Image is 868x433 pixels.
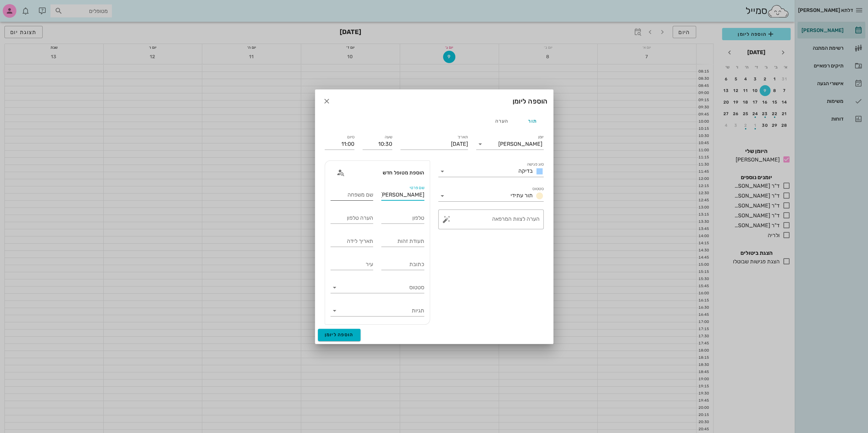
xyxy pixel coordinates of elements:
[383,170,424,176] span: הוספת מטופל חדש
[513,96,548,107] div: הוספה ליומן
[527,162,544,167] label: סוג פגישה
[438,190,544,201] div: סטטוסתור עתידי
[486,113,517,129] div: הערה
[517,113,548,129] div: תור
[476,139,544,150] div: יומן[PERSON_NAME]
[498,141,542,147] div: [PERSON_NAME]
[325,332,354,338] span: הוספה ליומן
[384,135,392,140] label: שעה
[457,135,468,140] label: תאריך
[410,185,424,190] label: שם פרטי
[347,135,354,140] label: סיום
[538,135,544,140] label: יומן
[511,192,533,199] span: תור עתידי
[318,329,361,341] button: הוספה ליומן
[330,282,424,293] div: סטטוס
[330,305,424,316] div: תגיות
[532,186,544,191] label: סטטוס
[518,168,533,174] span: בדיקה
